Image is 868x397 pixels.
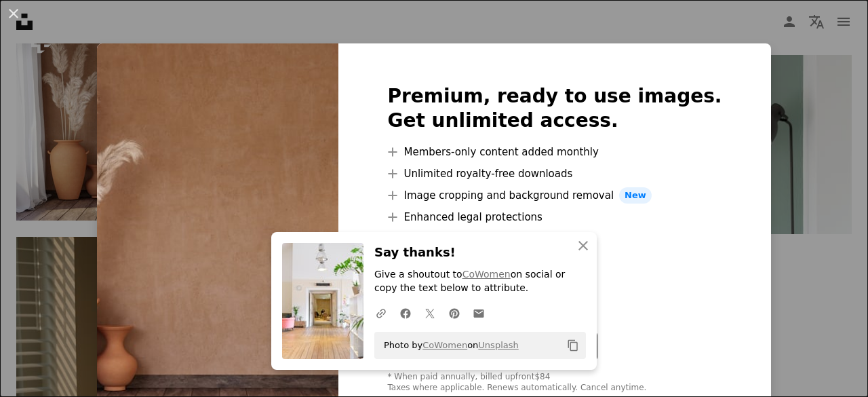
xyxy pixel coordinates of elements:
[387,84,722,133] h2: Premium, ready to use images. Get unlimited access.
[377,335,519,356] span: Photo by on
[387,372,722,394] div: * When paid annually, billed upfront $84 Taxes where applicable. Renews automatically. Cancel any...
[619,187,652,204] span: New
[393,299,418,326] a: Share on Facebook
[387,166,722,182] li: Unlimited royalty-free downloads
[442,299,467,326] a: Share on Pinterest
[387,209,722,225] li: Enhanced legal protections
[387,144,722,160] li: Members-only content added monthly
[374,268,586,295] p: Give a shoutout to on social or copy the text below to attribute.
[387,187,722,204] li: Image cropping and background removal
[422,340,467,350] a: CoWomen
[478,340,518,350] a: Unsplash
[561,334,585,357] button: Copy to clipboard
[374,243,586,263] h3: Say thanks!
[467,299,491,326] a: Share over email
[418,299,442,326] a: Share on Twitter
[462,269,511,280] a: CoWomen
